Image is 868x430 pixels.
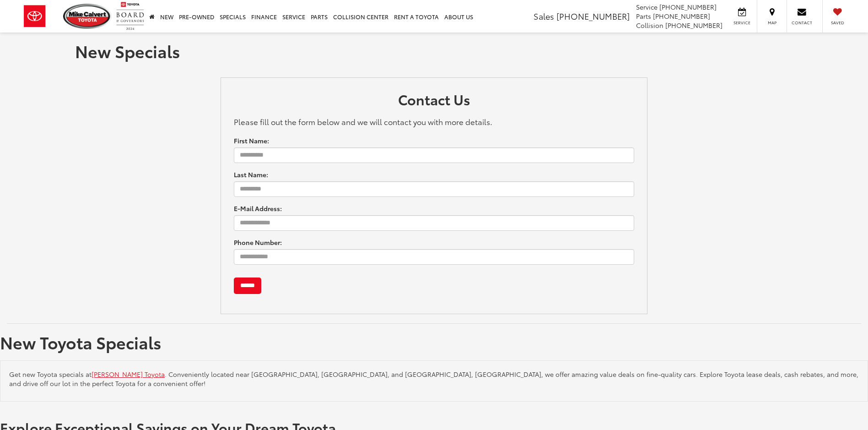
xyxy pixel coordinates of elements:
span: Collision [636,21,663,30]
h2: Contact Us [234,92,635,111]
label: Phone Number: [234,238,282,247]
label: First Name: [234,136,269,145]
span: Service [636,2,658,11]
span: [PHONE_NUMBER] [659,2,717,11]
label: E-Mail Address: [234,204,282,213]
span: Sales [534,10,554,22]
span: Parts [636,11,651,21]
span: [PHONE_NUMBER] [665,21,722,30]
p: Get new Toyota specials at . Conveniently located near [GEOGRAPHIC_DATA], [GEOGRAPHIC_DATA], and ... [9,370,859,388]
a: [PERSON_NAME] Toyota [92,370,165,379]
label: Last Name: [234,170,268,179]
span: Service [732,20,752,26]
img: Mike Calvert Toyota [63,4,112,29]
span: Contact [792,20,812,26]
span: Map [762,20,782,26]
p: Please fill out the form below and we will contact you with more details. [234,116,635,127]
span: Saved [827,20,847,26]
h1: New Specials [75,42,793,60]
span: [PHONE_NUMBER] [556,10,630,22]
span: [PHONE_NUMBER] [653,11,710,21]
